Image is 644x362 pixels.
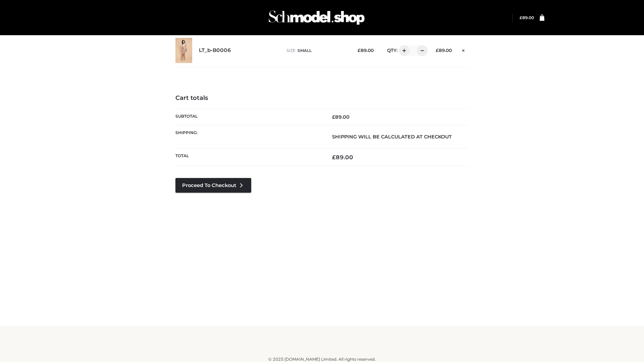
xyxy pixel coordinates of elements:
[520,15,522,20] span: £
[332,114,350,120] bdi: 89.00
[332,154,353,161] bdi: 89.00
[175,125,322,148] th: Shipping:
[286,48,347,54] p: size :
[199,47,231,54] a: LT_b-B0006
[175,109,322,125] th: Subtotal
[332,114,335,120] span: £
[436,48,452,53] bdi: 89.00
[332,154,336,161] span: £
[459,45,469,54] a: Remove this item
[520,15,534,20] bdi: 89.00
[298,48,312,53] span: SMALL
[332,134,452,140] strong: Shipping will be calculated at checkout
[436,48,439,53] span: £
[175,95,469,102] h4: Cart totals
[266,4,367,31] img: Schmodel Admin 964
[380,45,425,56] div: QTY:
[358,48,374,53] bdi: 89.00
[175,148,322,166] th: Total
[520,15,534,20] a: £89.00
[358,48,361,53] span: £
[175,38,192,63] img: LT_b-B0006 - SMALL
[175,178,251,193] a: Proceed to Checkout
